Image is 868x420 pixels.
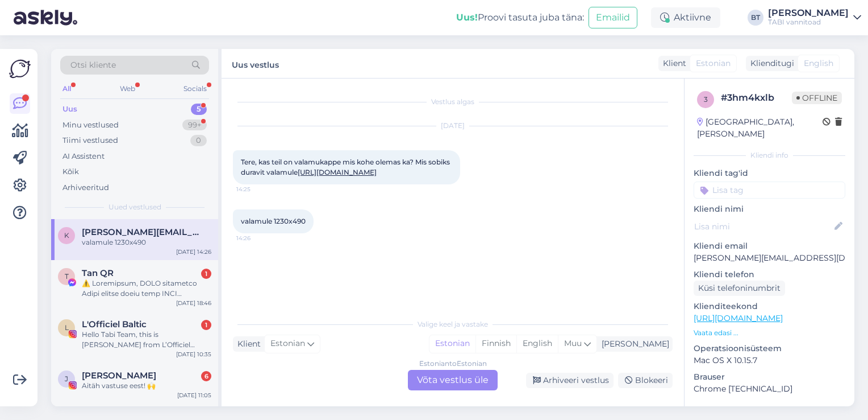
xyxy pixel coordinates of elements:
[201,371,211,381] div: 6
[182,120,207,131] div: 99+
[181,81,209,96] div: Socials
[232,56,279,71] label: Uus vestlus
[108,202,161,212] span: Uued vestlused
[746,57,794,69] div: Klienditugi
[201,320,211,330] div: 1
[62,182,109,193] div: Arhiveeritud
[419,359,487,369] div: Estonian to Estonian
[694,371,845,383] p: Brauser
[241,217,306,225] span: valamule 1230x490
[651,7,720,28] div: Aktiivne
[768,18,849,27] div: TABI vannitoad
[176,299,211,307] div: [DATE] 18:46
[456,11,584,24] div: Proovi tasuta juba täna:
[429,335,475,352] div: Estonian
[241,158,452,176] span: Tere, kas teil on valamukappe mis kohe olemas ka? Mis sobiks duravit valamule
[456,12,478,23] b: Uus!
[748,10,763,26] div: BT
[694,252,845,264] p: [PERSON_NAME][EMAIL_ADDRESS][DOMAIN_NAME]
[768,9,849,18] div: [PERSON_NAME]
[589,7,637,28] button: Emailid
[82,330,211,350] div: Hello Tabi Team, this is [PERSON_NAME] from L’Officiel Baltic. 🌿 We truly admire the creativity a...
[526,373,614,388] div: Arhiveeri vestlus
[64,231,69,240] span: k
[9,58,31,80] img: Askly Logo
[516,335,558,352] div: English
[694,240,845,252] p: Kliendi email
[118,81,137,96] div: Web
[298,168,377,176] a: [URL][DOMAIN_NAME]
[694,328,845,338] p: Vaata edasi ...
[694,300,845,312] p: Klienditeekond
[658,57,686,69] div: Klient
[201,269,211,279] div: 1
[694,281,785,296] div: Küsi telefoninumbrit
[233,121,673,131] div: [DATE]
[804,57,833,69] span: English
[62,120,119,131] div: Minu vestlused
[704,95,708,104] span: 3
[190,135,207,146] div: 0
[176,248,211,256] div: [DATE] 14:26
[618,373,673,388] div: Blokeeri
[191,104,207,115] div: 5
[694,343,845,355] p: Operatsioonisüsteem
[62,135,118,146] div: Tiimi vestlused
[233,97,673,107] div: Vestlus algas
[694,220,832,233] input: Lisa nimi
[233,338,261,350] div: Klient
[270,337,305,350] span: Estonian
[694,203,845,215] p: Kliendi nimi
[721,91,792,105] div: # 3hm4kxlb
[70,59,116,71] span: Otsi kliente
[62,166,79,178] div: Kõik
[82,268,114,278] span: Tan QR
[82,227,200,237] span: kristel@liiliastuudio.ee
[65,374,68,383] span: J
[696,57,731,69] span: Estonian
[236,234,279,242] span: 14:26
[82,370,156,381] span: Jane Merela
[177,391,211,400] div: [DATE] 11:05
[694,167,845,179] p: Kliendi tag'id
[597,338,669,350] div: [PERSON_NAME]
[82,319,147,330] span: L'Officiel Baltic
[65,323,69,332] span: L
[694,383,845,395] p: Chrome [TECHNICAL_ID]
[65,272,69,281] span: T
[62,104,77,115] div: Uus
[60,81,73,96] div: All
[82,278,211,299] div: ⚠️ Loremipsum, DOLO sitametco Adipi elitse doeiu temp INCI utlaboree dolo magna al enima minimven...
[768,9,861,27] a: [PERSON_NAME]TABI vannitoad
[82,237,211,248] div: valamule 1230x490
[233,319,673,330] div: Valige keel ja vastake
[475,335,516,352] div: Finnish
[564,338,582,348] span: Muu
[408,370,498,390] div: Võta vestlus üle
[694,313,783,323] a: [URL][DOMAIN_NAME]
[82,381,211,391] div: Aitäh vastuse eest! 🙌
[694,150,845,160] div: Kliendi info
[176,350,211,359] div: [DATE] 10:35
[62,151,105,162] div: AI Assistent
[694,182,845,199] input: Lisa tag
[694,355,845,367] p: Mac OS X 10.15.7
[236,185,279,193] span: 14:25
[697,116,823,140] div: [GEOGRAPHIC_DATA], [PERSON_NAME]
[792,92,842,104] span: Offline
[694,269,845,281] p: Kliendi telefon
